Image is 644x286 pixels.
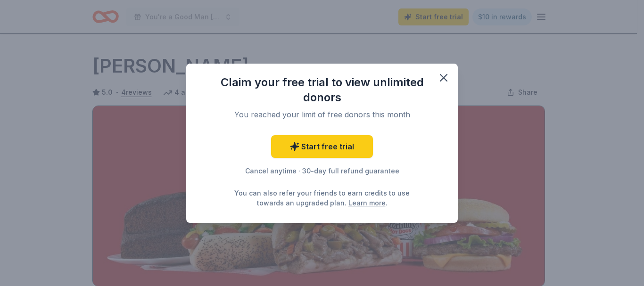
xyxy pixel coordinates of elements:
div: Claim your free trial to view unlimited donors [205,75,439,105]
div: You reached your limit of free donors this month [216,109,428,120]
div: Cancel anytime · 30-day full refund guarantee [205,165,439,177]
a: Learn more [348,198,386,208]
a: Start free trial [271,135,373,158]
div: You can also refer your friends to earn credits to use towards an upgraded plan. . [231,188,413,208]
